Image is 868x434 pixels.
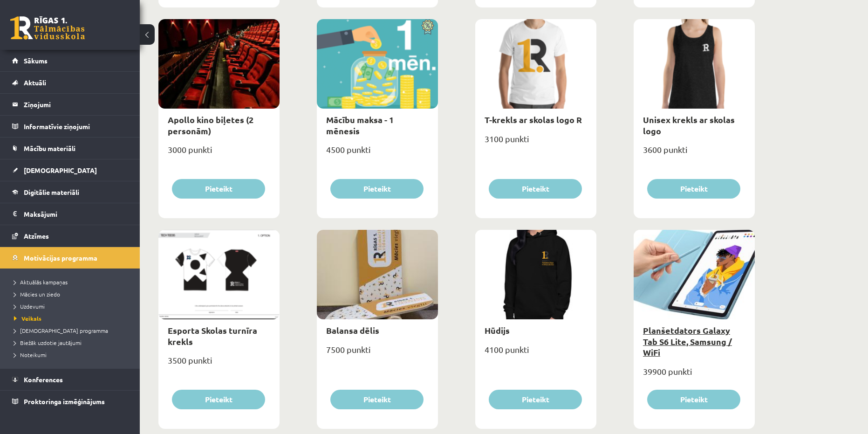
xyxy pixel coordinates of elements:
[317,342,438,365] div: 7500 punkti
[14,278,68,286] span: Aktuālās kampaņas
[14,339,82,346] span: Biežāk uzdotie jautājumi
[489,390,582,409] button: Pieteikt
[168,114,253,136] a: Apollo kino biļetes (2 personām)
[475,342,596,365] div: 4100 punkti
[12,94,128,115] a: Ziņojumi
[24,375,63,384] span: Konferences
[14,290,130,298] a: Mācies un ziedo
[14,278,130,286] a: Aktuālās kampaņas
[172,179,265,199] button: Pieteikt
[475,131,596,154] div: 3100 punkti
[12,225,128,247] a: Atzīmes
[14,326,130,335] a: [DEMOGRAPHIC_DATA] programma
[317,142,438,165] div: 4500 punkti
[14,327,108,334] span: [DEMOGRAPHIC_DATA] programma
[12,116,128,137] a: Informatīvie ziņojumi
[485,114,582,125] a: T-krekls ar skolas logo R
[326,114,394,136] a: Mācību maksa - 1 mēnesis
[12,159,128,181] a: [DEMOGRAPHIC_DATA]
[12,391,128,412] a: Proktoringa izmēģinājums
[12,247,128,269] a: Motivācijas programma
[14,351,47,358] span: Noteikumi
[634,142,755,165] div: 3600 punkti
[643,325,732,358] a: Planšetdators Galaxy Tab S6 Lite, Samsung / WiFi
[647,179,740,199] button: Pieteikt
[24,166,97,174] span: [DEMOGRAPHIC_DATA]
[14,303,45,310] span: Uzdevumi
[634,364,755,387] div: 39900 punkti
[24,203,128,225] legend: Maksājumi
[485,325,510,336] a: Hūdijs
[24,188,79,196] span: Digitālie materiāli
[12,138,128,159] a: Mācību materiāli
[14,351,130,359] a: Noteikumi
[12,72,128,93] a: Aktuāli
[647,390,740,409] button: Pieteikt
[24,94,128,115] legend: Ziņojumi
[24,56,48,65] span: Sākums
[14,302,130,310] a: Uzdevumi
[330,179,424,199] button: Pieteikt
[12,50,128,71] a: Sākums
[158,352,280,376] div: 3500 punkti
[326,325,379,336] a: Balansa dēlis
[12,369,128,390] a: Konferences
[643,114,735,136] a: Unisex krekls ar skolas logo
[417,19,438,35] img: Atlaide
[24,116,128,137] legend: Informatīvie ziņojumi
[14,315,41,322] span: Veikals
[12,181,128,203] a: Digitālie materiāli
[489,179,582,199] button: Pieteikt
[14,338,130,347] a: Biežāk uzdotie jautājumi
[14,290,60,298] span: Mācies un ziedo
[330,390,424,409] button: Pieteikt
[24,78,46,87] span: Aktuāli
[24,397,105,406] span: Proktoringa izmēģinājums
[172,390,265,409] button: Pieteikt
[24,144,75,152] span: Mācību materiāli
[158,142,280,165] div: 3000 punkti
[12,203,128,225] a: Maksājumi
[10,16,85,40] a: Rīgas 1. Tālmācības vidusskola
[24,232,49,240] span: Atzīmes
[14,314,130,323] a: Veikals
[168,325,257,346] a: Esporta Skolas turnīra krekls
[24,254,97,262] span: Motivācijas programma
